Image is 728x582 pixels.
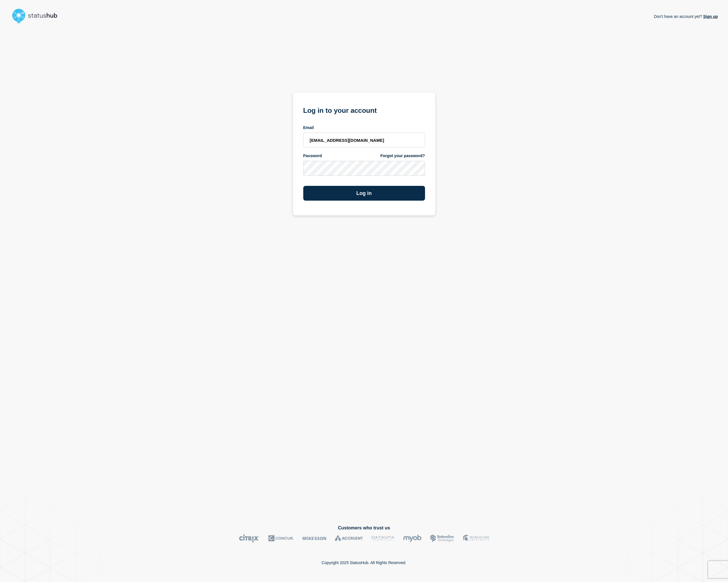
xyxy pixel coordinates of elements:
[303,105,425,115] h1: Log in to your account
[335,534,363,542] img: Accruent logo
[321,560,406,565] p: Copyright 2025 StatusHub. All Rights Reserved.
[239,534,260,542] img: Citrix logo
[10,7,64,25] img: StatusHub logo
[430,534,454,542] img: Bottomline logo
[463,534,489,542] img: MSU logo
[303,186,425,201] button: Log in
[268,534,294,542] img: Concur logo
[303,153,322,159] span: Password
[10,525,718,531] h2: Customers who trust us
[403,534,422,542] img: myob logo
[372,534,395,542] img: DataVita logo
[654,10,718,23] p: Don't have an account yet?
[303,125,314,130] span: Email
[303,161,425,176] input: password input
[302,534,326,542] img: McKesson logo
[702,14,718,19] a: Sign up
[303,133,425,147] input: email input
[380,153,425,159] a: Forgot your password?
